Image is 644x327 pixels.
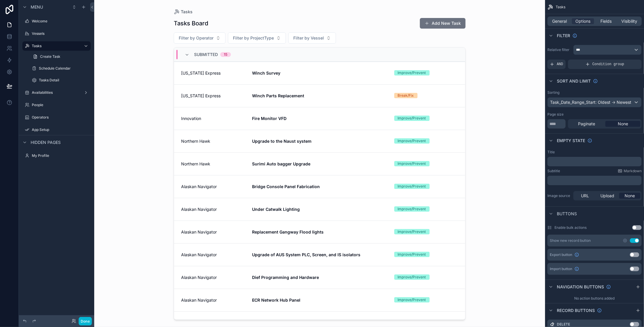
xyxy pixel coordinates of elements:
[557,78,591,84] span: Sort And Limit
[550,252,572,257] span: Export button
[547,97,642,107] button: Task_Date_Range_Start: Oldest -> Newest
[624,169,642,173] span: Markdown
[224,52,227,57] div: 15
[29,75,91,85] a: Tasks Detail
[547,157,642,166] div: scrollable content
[548,98,641,107] div: Task_Date_Range_Start: Oldest -> Newest
[545,294,644,303] div: No action buttons added
[194,52,218,57] span: Submitted
[557,138,585,144] span: Empty state
[32,31,90,36] label: Vessels
[547,150,555,155] label: Title
[39,78,90,83] label: Tasks Detail
[592,62,624,67] span: Condition group
[31,139,61,145] span: Hidden pages
[22,17,91,26] a: Welcome
[550,267,572,271] span: Import button
[557,308,595,313] span: Record buttons
[40,54,60,59] span: Create Task
[32,103,90,107] label: People
[22,125,91,134] a: App Setup
[552,18,567,24] span: General
[554,225,587,230] label: Enable bulk actions
[22,113,91,122] a: Operators
[581,193,589,199] span: URL
[578,121,595,127] span: Paginate
[601,18,612,24] span: Fields
[557,62,563,67] span: AND
[32,90,81,95] label: Availabilities
[547,169,560,173] label: Subtitle
[32,153,90,158] label: My Profile
[22,151,91,160] a: My Profile
[32,115,90,120] label: Operators
[22,88,91,97] a: Availabilities
[32,19,90,24] label: Welcome
[79,317,92,326] button: Done
[547,112,564,117] label: Page size
[625,193,635,199] span: None
[29,64,91,73] a: Schedule Calendar
[547,176,642,185] div: scrollable content
[32,127,90,132] label: App Setup
[547,47,571,52] label: Relative filter
[556,5,565,9] span: Tasks
[31,4,43,10] span: Menu
[32,44,79,48] label: Tasks
[39,66,90,71] label: Schedule Calendar
[575,18,590,24] span: Options
[547,193,571,198] label: Image source
[22,100,91,110] a: People
[557,284,604,290] span: Navigation buttons
[557,211,577,217] span: Buttons
[618,121,628,127] span: None
[618,169,642,173] a: Markdown
[601,193,615,199] span: Upload
[557,33,570,39] span: Filter
[622,18,638,24] span: Visibility
[22,29,91,38] a: Vessels
[547,90,559,95] label: Sorting
[550,238,591,243] div: Show new record button
[22,41,91,51] a: Tasks
[29,52,91,61] a: Create Task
